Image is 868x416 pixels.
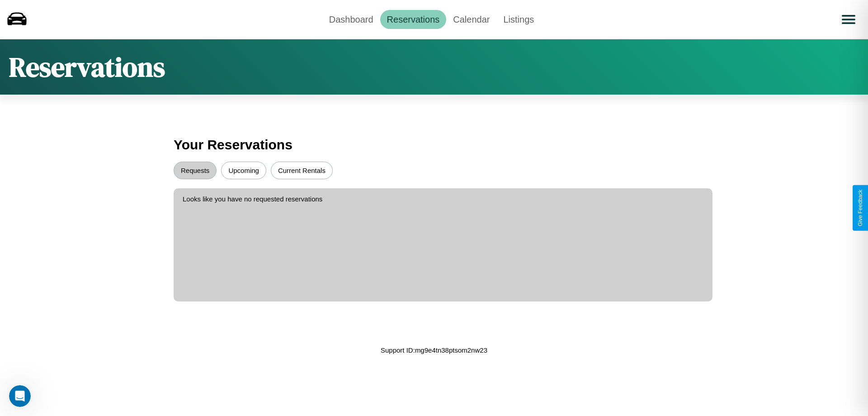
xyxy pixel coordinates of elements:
[9,48,165,86] h1: Reservations
[857,190,863,226] div: Give Feedback
[380,10,447,29] a: Reservations
[221,162,266,179] button: Upcoming
[174,133,694,157] h3: Your Reservations
[271,162,333,179] button: Current Rentals
[183,193,703,205] p: Looks like you have no requested reservations
[322,10,380,29] a: Dashboard
[446,10,496,29] a: Calendar
[174,162,217,179] button: Requests
[496,10,541,29] a: Listings
[381,344,487,356] p: Support ID: mg9e4tn38ptsom2nw23
[836,7,861,32] button: Open menu
[9,385,31,407] iframe: Intercom live chat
